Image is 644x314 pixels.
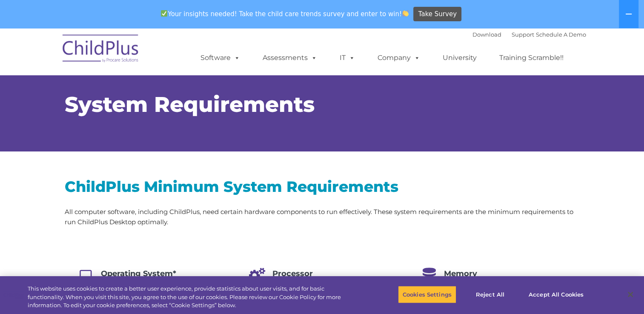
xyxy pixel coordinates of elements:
img: ✅ [161,10,167,17]
span: Processor [272,269,313,278]
font: | [472,31,586,38]
button: Accept All Cookies [524,285,588,303]
a: University [434,49,485,66]
a: Assessments [254,49,326,66]
span: Memory [444,269,477,278]
h4: Operating System* [101,268,224,280]
span: System Requirements [65,91,315,117]
span: Take Survey [418,7,457,22]
a: Training Scramble!! [491,49,572,66]
img: ChildPlus by Procare Solutions [58,29,143,71]
a: Download [472,31,501,38]
button: Cookies Settings [398,285,456,303]
a: IT [331,49,364,66]
span: Last name [258,49,283,56]
span: Phone number [258,84,294,91]
p: All computer software, including ChildPlus, need certain hardware components to run effectively. ... [65,207,580,227]
img: 👏 [402,10,409,17]
a: Support [512,31,534,38]
button: Close [621,285,640,304]
a: Take Survey [413,7,461,22]
a: Schedule A Demo [536,31,586,38]
a: Company [369,49,429,66]
button: Reject All [464,285,517,303]
a: Software [192,49,249,66]
h2: ChildPlus Minimum System Requirements [65,177,580,196]
div: This website uses cookies to create a better user experience, provide statistics about user visit... [28,285,354,310]
span: Your insights needed! Take the child care trends survey and enter to win! [157,6,412,22]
